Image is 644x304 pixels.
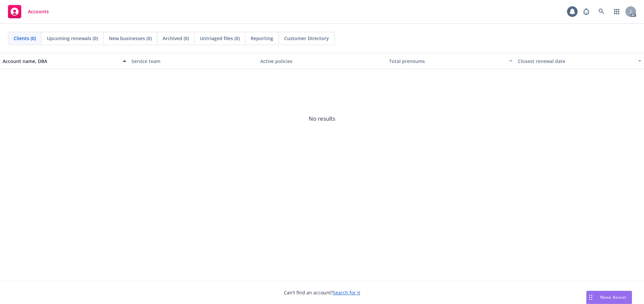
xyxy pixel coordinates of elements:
div: Drag to move [587,291,595,304]
a: Accounts [5,2,51,21]
span: Upcoming renewals (0) [47,35,98,42]
a: Switch app [610,5,623,18]
button: Total premiums [386,53,515,69]
span: Can't find an account? [284,289,360,296]
div: Account name, DBA [3,58,119,65]
span: Untriaged files (0) [200,35,240,42]
span: Reporting [251,35,273,42]
span: Accounts [28,9,49,14]
a: Search for it [333,289,360,296]
span: New businesses (0) [109,35,152,42]
div: Service team [131,58,255,65]
span: Clients (0) [14,35,36,42]
button: Service team [129,53,258,69]
a: Report a Bug [580,5,593,18]
span: Archived (0) [163,35,189,42]
span: Customer Directory [284,35,329,42]
button: Nova Assist [586,291,632,304]
span: Nova Assist [600,294,626,300]
a: Search [595,5,608,18]
button: Closest renewal date [515,53,644,69]
button: Active policies [258,53,386,69]
div: Total premiums [389,58,505,65]
div: Active policies [260,58,384,65]
div: Closest renewal date [518,58,634,65]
